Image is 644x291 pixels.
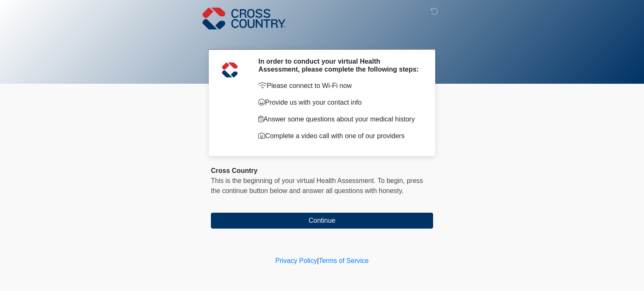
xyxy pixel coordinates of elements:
p: Answer some questions about your medical history [258,114,421,124]
a: | [317,257,319,264]
span: This is the beginning of your virtual Health Assessment. [211,177,376,184]
p: Please connect to Wi-Fi now [258,81,421,91]
div: Cross Country [211,166,433,176]
h2: In order to conduct your virtual Health Assessment, please complete the following steps: [258,57,421,73]
p: Provide us with your contact info [258,98,421,108]
img: Agent Avatar [217,57,242,82]
p: Complete a video call with one of our providers [258,131,421,141]
img: Cross Country Logo [203,6,286,31]
a: Terms of Service [319,257,369,264]
button: Continue [211,213,433,229]
span: press the continue button below and answer all questions with honesty. [211,177,423,194]
span: To begin, [378,177,407,184]
h1: ‎ ‎ ‎ [205,30,439,46]
a: Privacy Policy [275,257,317,264]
